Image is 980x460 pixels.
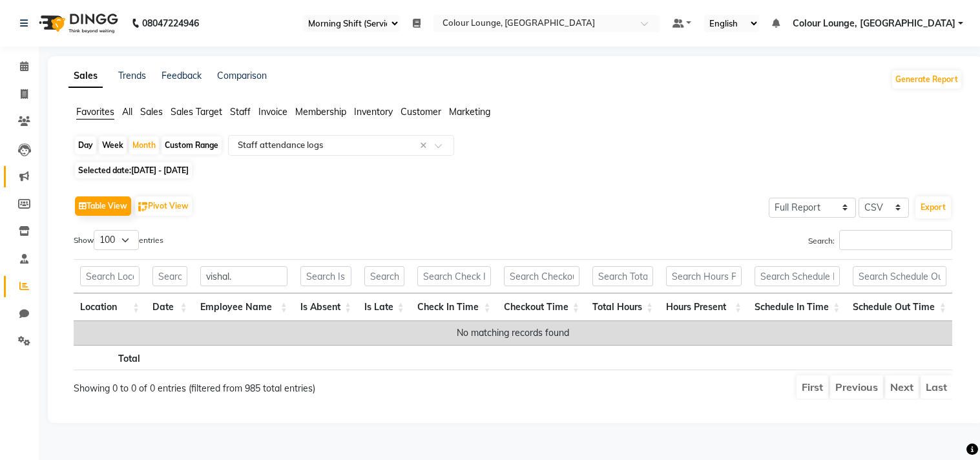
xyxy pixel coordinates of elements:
[152,266,187,286] input: Search Date
[660,293,748,321] th: Hours Present: activate to sort column ascending
[33,5,121,41] img: logo
[666,266,742,286] input: Search Hours Present
[68,65,103,88] a: Sales
[131,165,189,175] span: [DATE] - [DATE]
[75,196,131,216] button: Table View
[74,321,952,345] td: No matching records found
[411,293,497,321] th: Check In Time: activate to sort column ascending
[449,106,490,118] span: Marketing
[364,266,404,286] input: Search Is Late
[162,70,202,81] a: Feedback
[417,266,491,286] input: Search Check In Time
[497,293,586,321] th: Checkout Time: activate to sort column ascending
[748,293,846,321] th: Schedule In Time: activate to sort column ascending
[200,266,287,286] input: Search Employee Name
[80,266,140,286] input: Search Location
[793,17,955,30] span: Colour Lounge, [GEOGRAPHIC_DATA]
[358,293,411,321] th: Is Late: activate to sort column ascending
[915,196,951,218] button: Export
[74,230,163,250] label: Show entries
[138,202,148,212] img: pivot.png
[122,106,132,118] span: All
[74,374,428,395] div: Showing 0 to 0 of 0 entries (filtered from 985 total entries)
[294,293,358,321] th: Is Absent: activate to sort column ascending
[846,293,952,321] th: Schedule Out Time: activate to sort column ascending
[129,136,159,154] div: Month
[118,70,146,81] a: Trends
[230,106,251,118] span: Staff
[99,136,127,154] div: Week
[140,106,163,118] span: Sales
[217,70,267,81] a: Comparison
[420,139,431,152] span: Clear all
[258,106,287,118] span: Invoice
[194,293,294,321] th: Employee Name: activate to sort column ascending
[504,266,579,286] input: Search Checkout Time
[808,230,952,250] label: Search:
[75,162,192,178] span: Selected date:
[162,136,222,154] div: Custom Range
[171,106,222,118] span: Sales Target
[592,266,653,286] input: Search Total Hours
[135,196,192,216] button: Pivot View
[74,345,147,370] th: Total
[354,106,393,118] span: Inventory
[76,106,114,118] span: Favorites
[146,293,194,321] th: Date: activate to sort column ascending
[586,293,660,321] th: Total Hours: activate to sort column ascending
[839,230,952,250] input: Search:
[75,136,96,154] div: Day
[295,106,346,118] span: Membership
[401,106,441,118] span: Customer
[892,70,961,89] button: Generate Report
[142,5,199,41] b: 08047224946
[74,293,146,321] th: Location: activate to sort column ascending
[755,266,840,286] input: Search Schedule In Time
[94,230,139,250] select: Showentries
[853,266,946,286] input: Search Schedule Out Time
[300,266,351,286] input: Search Is Absent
